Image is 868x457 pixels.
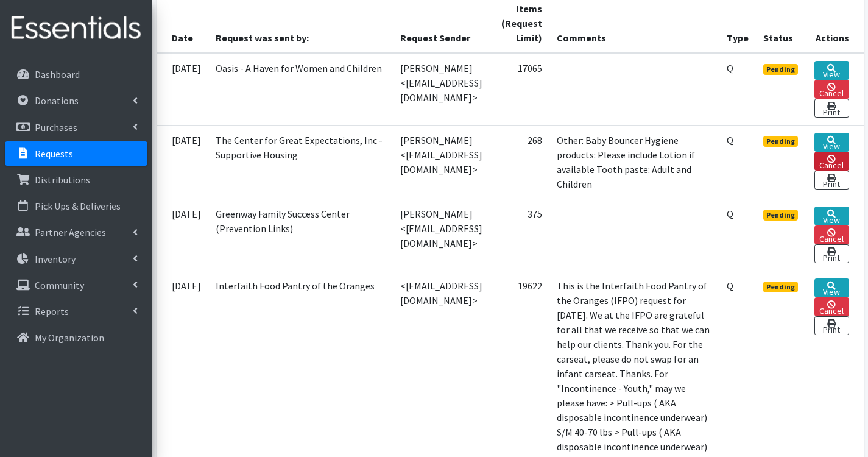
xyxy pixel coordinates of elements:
[5,299,147,324] a: Reports
[393,53,493,126] td: [PERSON_NAME] <[EMAIL_ADDRESS][DOMAIN_NAME]>
[35,68,80,80] p: Dashboard
[763,210,798,221] span: Pending
[5,247,147,271] a: Inventory
[493,199,549,271] td: 375
[208,125,393,199] td: The Center for Great Expectations, Inc - Supportive Housing
[814,152,849,171] a: Cancel
[814,316,849,335] a: Print
[35,147,73,160] p: Requests
[35,226,106,238] p: Partner Agencies
[814,207,849,225] a: View
[157,125,208,199] td: [DATE]
[5,325,147,350] a: My Organization
[727,208,733,220] abbr: Quantity
[5,62,147,87] a: Dashboard
[5,115,147,140] a: Purchases
[208,199,393,271] td: Greenway Family Success Center (Prevention Links)
[814,278,849,297] a: View
[35,94,79,107] p: Donations
[35,305,69,317] p: Reports
[763,64,798,75] span: Pending
[814,225,849,244] a: Cancel
[5,141,147,166] a: Requests
[814,297,849,316] a: Cancel
[814,133,849,152] a: View
[814,61,849,80] a: View
[5,194,147,218] a: Pick Ups & Deliveries
[493,125,549,199] td: 268
[35,331,104,344] p: My Organization
[393,199,493,271] td: [PERSON_NAME] <[EMAIL_ADDRESS][DOMAIN_NAME]>
[157,53,208,126] td: [DATE]
[35,253,76,265] p: Inventory
[5,168,147,192] a: Distributions
[763,282,798,292] span: Pending
[157,199,208,271] td: [DATE]
[35,279,84,291] p: Community
[208,53,393,126] td: Oasis - A Haven for Women and Children
[763,136,798,147] span: Pending
[814,244,849,263] a: Print
[5,8,147,49] img: HumanEssentials
[549,125,720,199] td: Other: Baby Bouncer Hygiene products: Please include Lotion if available Tooth paste: Adult and C...
[814,171,849,190] a: Print
[393,125,493,199] td: [PERSON_NAME] <[EMAIL_ADDRESS][DOMAIN_NAME]>
[727,280,733,292] abbr: Quantity
[35,200,121,212] p: Pick Ups & Deliveries
[814,99,849,118] a: Print
[493,53,549,126] td: 17065
[35,174,90,186] p: Distributions
[727,134,733,146] abbr: Quantity
[5,273,147,297] a: Community
[814,80,849,99] a: Cancel
[727,62,733,74] abbr: Quantity
[5,220,147,244] a: Partner Agencies
[35,121,77,133] p: Purchases
[5,88,147,113] a: Donations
